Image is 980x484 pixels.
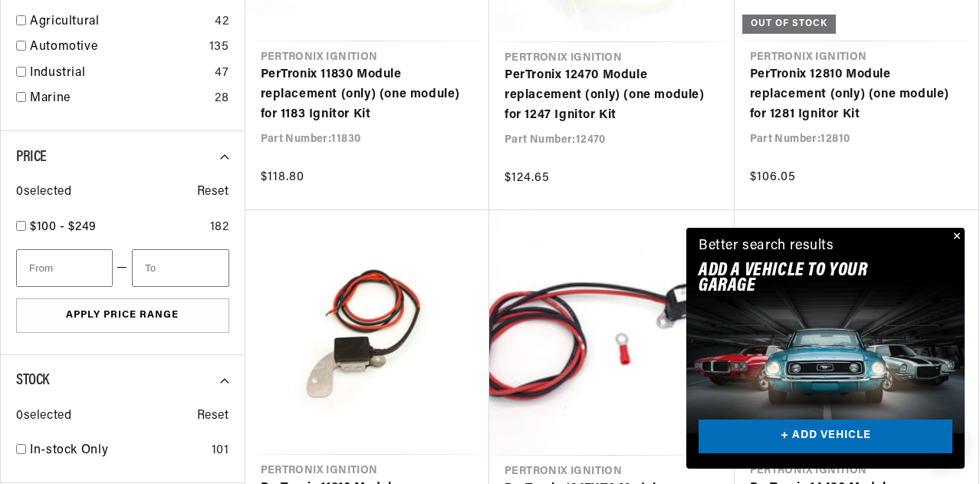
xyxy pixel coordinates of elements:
[215,64,229,84] div: 47
[30,64,209,84] a: Industrial
[215,12,229,32] div: 42
[30,221,97,233] span: $100 - $249
[699,263,914,295] h2: Add A VEHICLE to your garage
[505,66,719,125] a: PerTronix 12470 Module replacement (only) (one module) for 1247 Ignitor Kit
[16,183,71,202] span: 0 selected
[30,12,209,32] a: Agricultural
[30,89,209,109] a: Marine
[210,218,229,238] div: 182
[16,298,229,333] button: Apply Price Range
[197,183,229,202] span: Reset
[132,249,229,287] input: To
[209,38,229,58] div: 135
[16,373,49,388] span: Stock
[197,407,229,426] span: Reset
[750,65,964,124] a: PerTronix 12810 Module replacement (only) (one module) for 1281 Ignitor Kit
[117,258,128,278] span: —
[16,150,47,165] span: Price
[946,228,965,246] button: Close
[30,441,206,461] a: In-stock Only
[16,249,113,287] input: From
[261,65,475,124] a: PerTronix 11830 Module replacement (only) (one module) for 1183 Ignitor Kit
[699,420,952,454] a: + ADD VEHICLE
[215,89,229,109] div: 28
[212,441,229,461] div: 101
[16,407,71,426] span: 0 selected
[30,38,203,58] a: Automotive
[699,235,834,258] div: Better search results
